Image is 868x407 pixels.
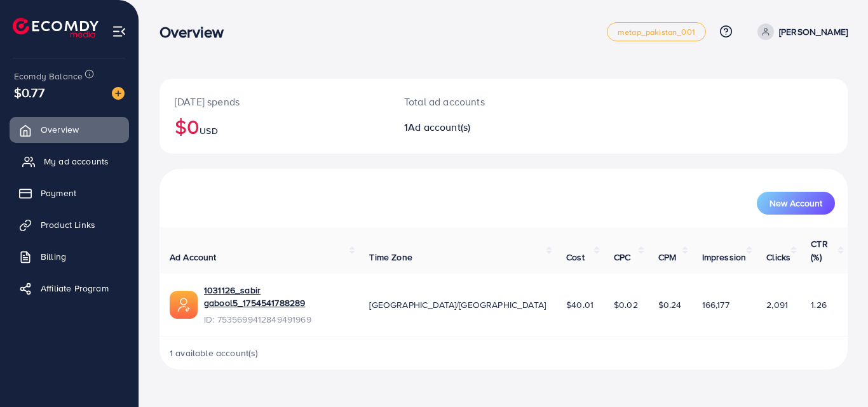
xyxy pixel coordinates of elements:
a: Billing [10,244,129,269]
a: [PERSON_NAME] [752,23,848,40]
p: [PERSON_NAME] [779,24,848,39]
span: $0.02 [614,298,638,311]
img: ic-ads-acc.e4c84228.svg [170,291,198,319]
span: Impression [702,251,747,264]
span: Ad Account [170,251,217,264]
img: menu [112,24,126,39]
p: Total ad accounts [404,94,546,109]
span: [GEOGRAPHIC_DATA]/[GEOGRAPHIC_DATA] [369,298,546,311]
span: USD [200,124,217,137]
span: Billing [41,250,66,263]
span: CPM [658,251,676,264]
img: logo [13,18,98,37]
span: CTR (%) [811,237,827,263]
iframe: Chat [814,350,858,397]
span: $0.24 [658,298,682,311]
span: 1 available account(s) [170,347,259,359]
span: Time Zone [369,251,412,264]
span: Overview [41,123,79,136]
span: Affiliate Program [41,282,109,295]
h2: 1 [404,121,546,133]
span: CPC [614,251,630,264]
span: $0.77 [14,83,44,102]
span: Cost [566,251,585,264]
a: Overview [10,117,129,142]
a: Product Links [10,212,129,237]
span: $40.01 [566,298,593,311]
span: Clicks [766,251,790,264]
span: Ad account(s) [408,120,470,134]
span: 2,091 [766,298,788,311]
p: [DATE] spends [175,94,374,109]
span: ID: 7535699412849491969 [204,313,349,326]
span: 1.26 [811,298,827,311]
span: My ad accounts [44,155,109,168]
span: 166,177 [702,298,729,311]
img: image [112,87,125,100]
button: New Account [757,192,835,215]
span: Payment [41,187,76,199]
span: Ecomdy Balance [14,70,83,83]
span: metap_pakistan_001 [618,28,695,36]
a: Payment [10,180,129,206]
a: Affiliate Program [10,276,129,301]
h3: Overview [159,23,234,41]
h2: $0 [175,114,374,138]
a: metap_pakistan_001 [607,22,706,41]
span: Product Links [41,218,95,231]
a: My ad accounts [10,149,129,174]
span: New Account [770,199,822,208]
a: 1031126_sabir gabool5_1754541788289 [204,284,349,310]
